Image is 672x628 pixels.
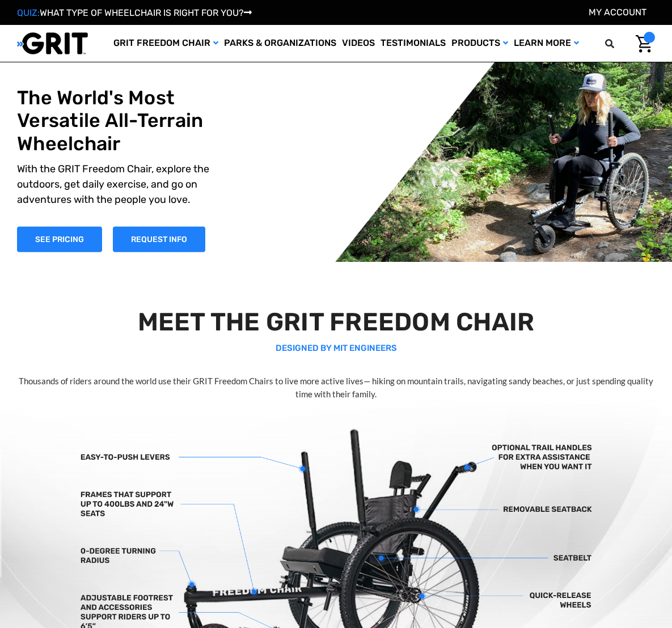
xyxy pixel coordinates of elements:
a: Testimonials [378,25,449,62]
p: Thousands of riders around the world use their GRIT Freedom Chairs to live more active lives— hik... [17,375,656,400]
span: QUIZ: [17,7,40,18]
a: QUIZ:WHAT TYPE OF WHEELCHAIR IS RIGHT FOR YOU? [17,7,252,18]
a: Videos [339,25,378,62]
p: DESIGNED BY MIT ENGINEERS [17,342,656,355]
img: Cart [636,35,652,53]
img: GRIT All-Terrain Wheelchair and Mobility Equipment [17,32,88,55]
a: Products [449,25,511,62]
a: Shop Now [17,227,102,252]
a: Slide number 1, Request Information [113,227,205,252]
a: Cart with 0 items [627,32,655,56]
h2: MEET THE GRIT FREEDOM CHAIR [17,307,656,337]
a: GRIT Freedom Chair [111,25,221,62]
a: Learn More [511,25,582,62]
input: Search [622,32,627,56]
h1: The World's Most Versatile All-Terrain Wheelchair [17,86,210,155]
a: Parks & Organizations [221,25,339,62]
p: With the GRIT Freedom Chair, explore the outdoors, get daily exercise, and go on adventures with ... [17,162,210,207]
a: Account [589,7,646,18]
